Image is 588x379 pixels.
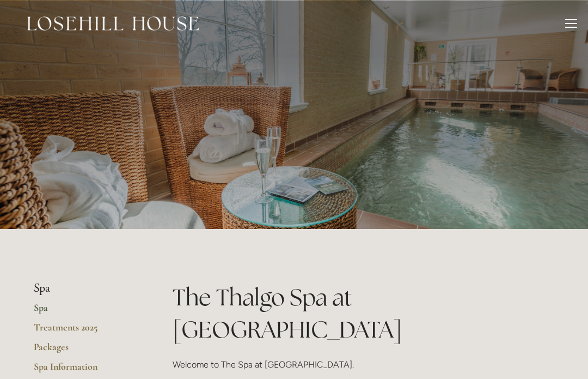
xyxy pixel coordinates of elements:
[173,357,554,372] p: Welcome to The Spa at [GEOGRAPHIC_DATA].
[34,321,138,341] a: Treatments 2025
[34,281,138,296] li: Spa
[173,281,554,346] h1: The Thalgo Spa at [GEOGRAPHIC_DATA]
[34,302,138,321] a: Spa
[27,16,199,31] img: Losehill House
[34,341,138,360] a: Packages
